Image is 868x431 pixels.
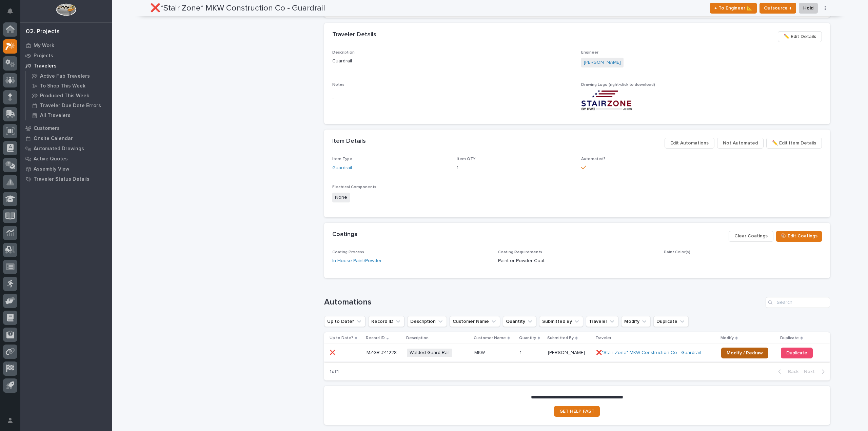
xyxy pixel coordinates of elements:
[332,58,573,65] p: Guardrail
[26,71,112,81] a: Active Fab Travelers
[450,316,500,327] button: Customer Name
[584,59,621,66] a: [PERSON_NAME]
[332,231,357,238] h2: Coatings
[368,316,405,327] button: Record ID
[26,91,112,100] a: Produced This Week
[729,231,773,242] button: Clear Coatings
[26,111,112,120] a: All Travelers
[40,113,71,119] p: All Travelers
[20,51,112,61] a: Projects
[406,334,429,342] p: Description
[764,4,792,12] span: Outsource ↑
[734,232,768,240] span: Clear Coatings
[332,164,352,172] a: Guardrail
[56,3,76,16] img: Workspace Logo
[366,334,385,342] p: Record ID
[554,406,600,417] a: GET HELP FAST
[40,93,89,99] p: Produced This Week
[324,297,763,307] h1: Automations
[332,185,376,189] span: Electrical Components
[34,146,84,152] p: Automated Drawings
[8,8,17,19] div: Notifications
[324,364,344,380] p: 1 of 1
[520,349,523,356] p: 1
[581,51,598,55] span: Engineer
[581,157,606,161] span: Automated?
[324,316,366,327] button: Up to Date?
[803,4,813,12] span: Hold
[330,349,337,356] p: ❌
[34,53,53,59] p: Projects
[34,176,90,182] p: Traveler Status Details
[778,31,822,42] button: ✏️ Edit Details
[721,348,768,358] a: Modify / Redraw
[781,348,813,358] a: Duplicate
[801,369,830,375] button: Next
[766,138,822,149] button: ✏️ Edit Item Details
[474,349,486,356] p: MKW
[26,101,112,110] a: Traveler Due Date Errors
[498,257,656,265] p: Paint or Powder Coat
[26,28,60,36] div: 02. Projects
[3,4,17,18] button: Notifications
[723,139,758,147] span: Not Automated
[784,33,816,41] span: ✏️ Edit Details
[34,43,54,49] p: My Work
[20,61,112,71] a: Travelers
[503,316,536,327] button: Quantity
[20,133,112,143] a: Onsite Calendar
[324,344,830,362] tr: ❌❌ MZGR #41228MZGR #41228 Welded Guard RailMKWMKW 11 [PERSON_NAME][PERSON_NAME] ❌*Stair Zone* MKW...
[727,351,763,355] span: Modify / Redraw
[40,103,101,109] p: Traveler Due Date Errors
[34,125,60,132] p: Customers
[20,143,112,154] a: Automated Drawings
[710,3,757,14] button: ← To Engineer 📐
[150,3,325,13] h2: ❌*Stair Zone* MKW Construction Co - Guardrail
[664,250,690,254] span: Paint Color(s)
[773,369,801,375] button: Back
[332,83,344,87] span: Notes
[332,31,376,39] h2: Traveler Details
[457,157,475,161] span: Item QTY
[498,250,542,254] span: Coating Requirements
[595,334,611,342] p: Traveler
[766,297,830,308] input: Search
[772,139,816,147] span: ✏️ Edit Item Details
[20,40,112,51] a: My Work
[547,334,574,342] p: Submitted By
[714,4,752,12] span: ← To Engineer 📐
[621,316,651,327] button: Modify
[40,83,85,89] p: To Shop This Week
[665,138,714,149] button: Edit Automations
[786,351,807,355] span: Duplicate
[34,63,57,69] p: Travelers
[332,157,352,161] span: Item Type
[548,349,586,356] p: [PERSON_NAME]
[804,369,819,375] span: Next
[581,90,632,111] img: S6NcQ8Myh4T078ocV8bhhvR8oNPuHRvkE4T7Hu-incA
[332,250,364,254] span: Coating Process
[40,73,90,79] p: Active Fab Travelers
[717,138,764,149] button: Not Automated
[330,334,353,342] p: Up to Date?
[653,316,689,327] button: Duplicate
[26,81,112,91] a: To Shop This Week
[519,334,536,342] p: Quantity
[776,231,822,242] button: 🎨 Edit Coatings
[20,174,112,184] a: Traveler Status Details
[407,316,447,327] button: Description
[539,316,583,327] button: Submitted By
[20,154,112,164] a: Active Quotes
[780,334,799,342] p: Duplicate
[20,164,112,174] a: Assembly View
[759,3,796,14] button: Outsource ↑
[34,136,73,142] p: Onsite Calendar
[34,166,69,172] p: Assembly View
[407,349,452,357] span: Welded Guard Rail
[474,334,506,342] p: Customer Name
[586,316,618,327] button: Traveler
[20,123,112,133] a: Customers
[457,164,573,172] p: 1
[332,257,382,265] a: In-House Paint/Powder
